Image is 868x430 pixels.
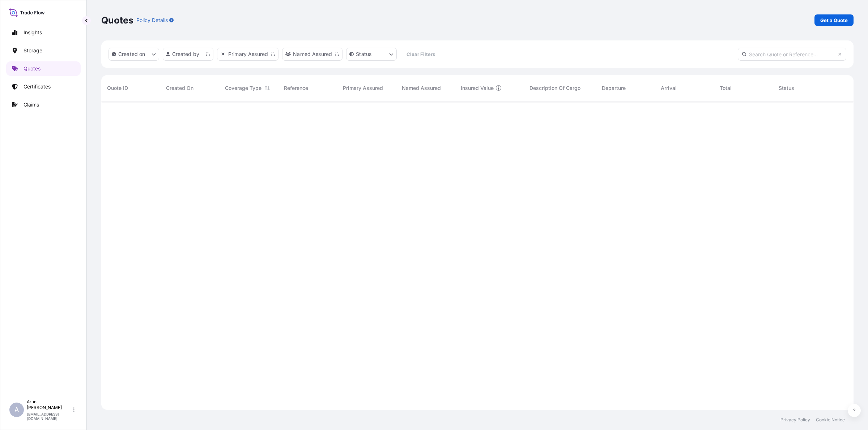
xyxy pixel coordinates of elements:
span: Departure [602,84,626,92]
span: Description Of Cargo [529,84,580,92]
p: Get a Quote [820,17,848,24]
a: Cookie Notice [816,417,845,423]
p: Clear Filters [407,51,435,58]
input: Search Quote or Reference... [738,48,846,61]
p: Arun [PERSON_NAME] [27,399,72,411]
p: Created by [172,51,200,58]
p: Insights [24,29,42,36]
span: Named Assured [402,84,441,92]
a: Claims [6,97,81,112]
button: createdBy Filter options [163,48,213,61]
p: Certificates [24,83,51,90]
p: Quotes [24,65,41,72]
p: Created on [118,51,145,58]
span: Quote ID [107,84,128,92]
p: Named Assured [293,51,332,58]
button: Sort [263,84,272,92]
button: distributor Filter options [217,48,278,61]
button: Clear Filters [400,48,441,60]
p: Primary Assured [228,51,268,58]
a: Insights [6,25,81,40]
a: Certificates [6,79,81,94]
p: Storage [24,47,42,54]
p: Status [356,51,371,58]
p: [EMAIL_ADDRESS][DOMAIN_NAME] [27,412,72,421]
p: Claims [24,101,39,108]
span: A [14,406,19,413]
span: Reference [284,84,308,92]
a: Privacy Policy [780,417,810,423]
span: Primary Assured [343,84,383,92]
span: Coverage Type [225,84,261,92]
button: cargoOwner Filter options [282,48,342,61]
span: Arrival [661,84,677,92]
span: Total [720,84,732,92]
p: Quotes [101,14,133,26]
button: createdOn Filter options [109,48,159,61]
p: Policy Details [136,17,168,24]
span: Insured Value [461,84,494,92]
span: Created On [166,84,193,92]
button: certificateStatus Filter options [346,48,397,61]
span: Status [779,84,794,92]
a: Get a Quote [814,14,854,26]
a: Quotes [6,61,81,76]
a: Storage [6,43,81,58]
